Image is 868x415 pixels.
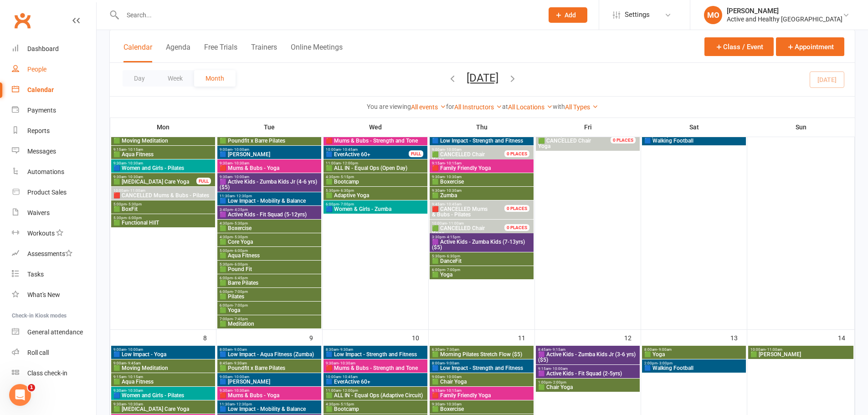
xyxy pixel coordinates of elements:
a: Assessments [12,244,96,264]
span: 5:30pm [325,189,426,193]
span: 4:30pm [325,402,426,406]
span: 🟦 Low Impact - Strength and Fitness [431,365,532,371]
span: 🟩 Poundfit x Barre Pilates [219,138,319,143]
div: Assessments [27,250,72,257]
div: FULL [196,178,211,184]
span: 9:15am [538,367,638,371]
a: Messages [12,141,96,162]
span: - 10:30am [445,189,462,193]
span: 🟩 Adaptive Yoga [325,193,426,198]
span: 🟦 EverActive 60+ [325,152,409,157]
span: - 12:00pm [341,389,358,393]
div: 8 [203,330,216,345]
th: Fri [535,118,641,137]
span: 🟪 Active Kids - Zumba Kids Jr (4-6 yrs) ($5) [219,179,319,190]
span: 9:15am [431,161,532,165]
span: 🟩 Pound Fit [219,266,319,272]
span: - 9:00am [657,348,672,352]
span: - 4:15pm [445,235,460,239]
span: 9:00am [113,348,213,352]
span: 🟪 Active Kids - Zumba Kids Jr (3-6 yrs) ($5) [538,352,638,363]
th: Mon [110,118,216,137]
span: 8:45am [538,348,638,352]
div: 9 [309,330,322,345]
div: People [27,66,46,73]
span: 🟪 Active Kids - Fit Squad (2-5yrs) [538,371,638,376]
span: - 10:45am [445,202,462,206]
div: General attendance [27,328,83,336]
th: Sun [747,118,855,137]
span: Settings [625,5,650,25]
button: Online Meetings [291,43,343,62]
span: 9:30am [113,175,197,179]
a: Clubworx [11,9,34,32]
span: - 7:00pm [233,290,248,294]
div: Tasks [27,271,44,278]
span: 🟩 Morning Pilates Stretch Flow ($5) [431,352,532,357]
span: 3:40pm [219,208,319,212]
span: - 12:30pm [235,402,252,406]
span: Yoga [431,225,515,236]
span: - 10:30am [445,175,462,179]
a: All Types [565,103,598,111]
div: Calendar [27,86,54,93]
span: 9:30am [113,161,213,165]
span: - 10:45am [341,148,358,152]
button: Class / Event [704,37,774,56]
a: Automations [12,162,96,182]
span: 9:00am [431,148,515,152]
div: 13 [730,330,747,345]
span: 🟩 CANCELLED Chair [538,138,591,144]
strong: You are viewing [367,103,411,110]
span: - 10:30am [126,402,143,406]
span: 5:00pm [219,249,319,253]
span: 🟩 Core Yoga [219,239,319,245]
button: Calendar [123,43,152,62]
div: FULL [409,150,423,157]
span: 8:00am [644,348,744,352]
th: Thu [429,118,535,137]
span: 9:30am [113,389,213,393]
span: - 10:00am [445,148,462,152]
span: - 10:15am [126,148,143,152]
button: Trainers [251,43,277,62]
span: - 7:45pm [233,317,248,321]
button: Add [549,7,587,23]
span: 🟩 [PERSON_NAME] [750,352,852,357]
span: - 10:30am [126,161,143,165]
span: 4:30pm [219,235,319,239]
span: 6:00pm [219,290,319,294]
strong: for [446,103,454,110]
span: 🟩 Poundfit x Barre Pilates [219,365,319,371]
div: Waivers [27,209,50,216]
a: All Locations [508,103,553,111]
div: Automations [27,168,64,175]
span: 9:00am [113,361,213,365]
span: - 10:45am [341,375,358,379]
span: 9:15am [431,389,532,393]
a: People [12,59,96,80]
button: Free Trials [204,43,237,62]
button: Appointment [776,37,844,56]
span: 🟩 Bootcamp [325,406,426,412]
div: 10 [412,330,428,345]
span: 🟩 Yoga [644,352,744,357]
span: - 11:00am [128,189,145,193]
span: 🟥 Family Friendly Yoga [431,165,532,171]
span: 6:30am [431,348,532,352]
a: Roll call [12,343,96,363]
a: What's New [12,285,96,305]
span: 🟩 Chair Yoga [538,384,638,390]
div: 0 PLACES [611,137,636,143]
span: - 10:00am [126,348,143,352]
div: Class check-in [27,369,67,377]
span: 🟩 Moving Meditation [113,365,213,371]
span: 11:30am [219,402,319,406]
span: 🟦 Walking Football [644,138,744,143]
span: 🟥 CANCELLED Mums & Bubs - Pilates [113,193,213,198]
span: 🟦 Women and Girls - Pilates [113,393,213,398]
span: 🟩 Pilates [219,294,319,299]
a: Calendar [12,80,96,100]
span: - 4:25pm [233,208,248,212]
span: 2:00pm [644,361,744,365]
